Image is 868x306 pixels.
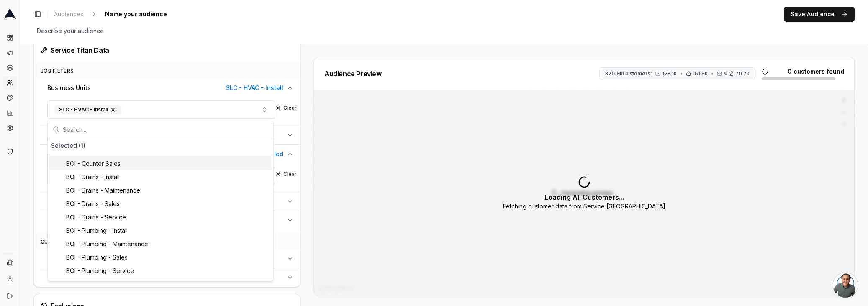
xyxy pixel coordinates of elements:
a: Audiences [51,8,87,20]
button: Has Active Membership [41,268,300,287]
span: • [711,70,714,77]
div: BOI - Plumbing - Maintenance [49,237,272,251]
div: BOI - Plumbing - Install [49,224,272,237]
div: Business UnitsSLC - HVAC - Install [41,97,300,126]
span: Customer Filters [41,239,94,245]
div: BOI - Water Cooler - Install [49,278,272,291]
span: 0 [772,67,792,76]
p: Loading All Customers... [544,192,624,202]
span: 161.8k [693,70,708,77]
button: Save Audience [784,7,855,22]
div: Job StatusScheduled [41,163,300,192]
div: BOI - Plumbing - Sales [49,251,272,264]
span: Business Units [47,84,91,92]
button: Business UnitsSLC - HVAC - Install [41,79,300,97]
div: SLC - HVAC - Install [54,105,121,114]
button: Job StatusScheduled [41,145,300,163]
div: Audience Preview [324,70,382,77]
div: Suggestions [48,155,273,281]
button: Job Tags [41,211,300,229]
span: 128.1k [662,70,677,77]
button: Log out [3,289,17,303]
span: • [680,70,683,77]
span: 70.7k [735,70,750,77]
a: Open chat [833,273,858,298]
span: Name your audience [102,8,170,20]
button: Clear [275,171,297,177]
div: BOI - Drains - Maintenance [49,184,272,197]
button: Job Types [41,126,300,144]
button: Clear [275,105,297,111]
span: & [724,70,727,77]
span: Job Filters [41,68,74,74]
button: Customer Tags [41,249,300,268]
span: Describe your audience [33,25,107,37]
span: 320.9k Customers: [605,70,652,77]
button: Last Job Date [41,192,300,211]
div: BOI - Plumbing - Service [49,264,272,278]
span: Audiences [54,10,83,18]
div: BOI - Drains - Install [49,170,272,184]
div: BOI - Drains - Service [49,211,272,224]
span: SLC - HVAC - Install [226,84,283,92]
div: Selected ( 1 ) [51,141,85,150]
div: BOI - Counter Sales [49,157,272,170]
input: Search... [63,121,268,138]
p: Fetching customer data from Service [GEOGRAPHIC_DATA] [503,202,665,211]
div: BOI - Drains - Sales [49,197,272,211]
nav: breadcrumb [51,8,184,20]
button: 320.9kCustomers:128.1k•161.8k•&70.7k [599,67,755,80]
span: customers found [794,67,844,76]
div: Service Titan Data [41,45,293,55]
